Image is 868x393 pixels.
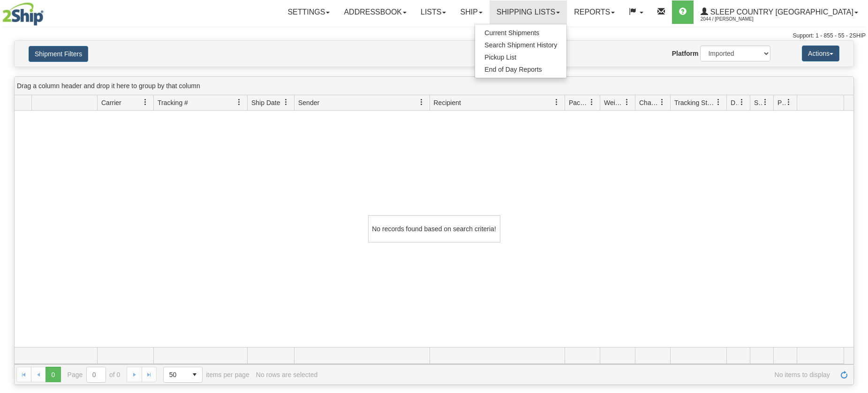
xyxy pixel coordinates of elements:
[701,15,771,24] span: 2044 / [PERSON_NAME]
[324,371,830,378] span: No items to display
[584,94,600,110] a: Packages filter column settings
[68,367,121,383] span: Page of 0
[2,2,44,26] img: logo2044.jpg
[101,98,121,107] span: Carrier
[475,51,566,63] a: Pickup List
[846,149,867,244] iframe: chat widget
[163,367,203,383] span: Page sizes drop down
[619,94,635,110] a: Weight filter column settings
[802,45,839,61] button: Actions
[137,94,153,110] a: Carrier filter column settings
[639,98,659,107] span: Charge
[569,98,589,107] span: Packages
[368,215,500,242] div: No records found based on search criteria!
[674,98,715,107] span: Tracking Status
[256,371,318,378] div: No rows are selected
[280,0,337,24] a: Settings
[757,94,773,110] a: Shipment Issues filter column settings
[490,0,567,24] a: Shipping lists
[484,41,557,49] span: Search Shipment History
[434,98,461,107] span: Recipient
[169,370,181,379] span: 50
[484,66,542,73] span: End of Day Reports
[163,367,249,383] span: items per page
[694,0,865,24] a: Sleep Country [GEOGRAPHIC_DATA] 2044 / [PERSON_NAME]
[672,49,699,58] label: Platform
[298,98,319,107] span: Sender
[549,94,565,110] a: Recipient filter column settings
[604,98,624,107] span: Weight
[475,63,566,76] a: End of Day Reports
[754,98,762,107] span: Shipment Issues
[414,0,453,24] a: Lists
[231,94,247,110] a: Tracking # filter column settings
[708,8,853,16] span: Sleep Country [GEOGRAPHIC_DATA]
[837,367,852,382] a: Refresh
[781,94,797,110] a: Pickup Status filter column settings
[414,94,430,110] a: Sender filter column settings
[484,29,539,37] span: Current Shipments
[158,98,188,107] span: Tracking #
[475,27,566,39] a: Current Shipments
[734,94,750,110] a: Delivery Status filter column settings
[29,46,88,62] button: Shipment Filters
[567,0,622,24] a: Reports
[453,0,489,24] a: Ship
[731,98,739,107] span: Delivery Status
[45,367,60,382] span: Page 0
[278,94,294,110] a: Ship Date filter column settings
[187,367,202,382] span: select
[15,77,853,95] div: grid grouping header
[475,39,566,51] a: Search Shipment History
[484,53,516,61] span: Pickup List
[2,32,866,40] div: Support: 1 - 855 - 55 - 2SHIP
[337,0,414,24] a: Addressbook
[654,94,670,110] a: Charge filter column settings
[251,98,280,107] span: Ship Date
[777,98,785,107] span: Pickup Status
[710,94,726,110] a: Tracking Status filter column settings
